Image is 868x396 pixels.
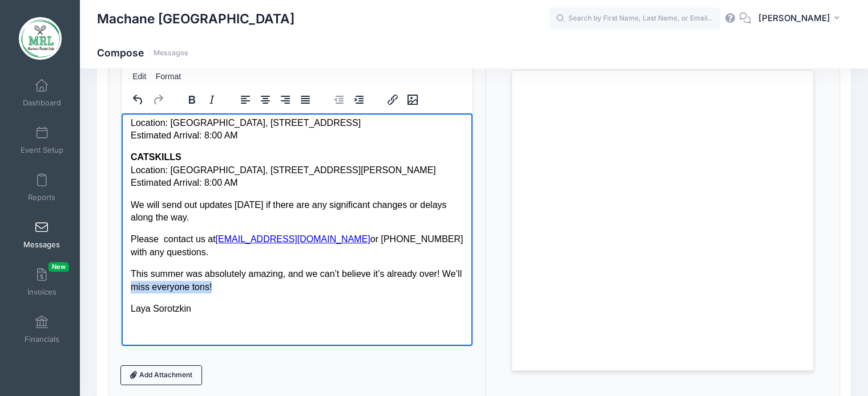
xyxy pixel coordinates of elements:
button: Bold [182,92,201,108]
button: Insert/edit image [403,92,422,108]
p: Location: [GEOGRAPHIC_DATA], [STREET_ADDRESS][PERSON_NAME] Estimated Arrival: 8:00 AM [9,38,342,76]
div: history [122,88,175,111]
a: Reports [15,168,69,207]
img: Machane Racket Lake [19,17,62,60]
p: Laya Sorotzkin [9,189,342,202]
span: Dashboard [23,98,61,108]
button: Increase indent [349,92,369,108]
button: Undo [128,92,148,108]
button: Align center [256,92,275,108]
a: Messages [154,49,188,58]
span: New [49,262,69,272]
p: This summer was absolutely amazing, and we can’t believe it’s already over! We’ll miss everyone t... [9,154,342,180]
input: Search by First Name, Last Name, or Email... [549,7,720,30]
h1: Machane [GEOGRAPHIC_DATA] [97,6,294,32]
span: Reports [28,193,55,202]
button: Justify [296,92,315,108]
button: [PERSON_NAME] [751,6,851,32]
p: Please contact us at or [PHONE_NUMBER] with any questions. [9,120,342,145]
h1: Compose [97,47,188,59]
div: formatting [175,88,229,111]
span: Edit [132,72,146,81]
span: Event Setup [21,145,63,155]
span: Format [156,72,181,81]
a: [EMAIL_ADDRESS][DOMAIN_NAME] [94,121,249,130]
button: Redo [148,92,168,108]
p: We will send out updates [DATE] if there are any significant changes or delays along the way. [9,85,342,111]
a: Dashboard [15,73,69,113]
button: Italic [202,92,221,108]
div: image [376,88,429,111]
div: indentation [322,88,376,111]
strong: CATSKILLS [9,39,60,48]
iframe: Rich Text Area [122,113,473,346]
span: Financials [25,334,59,344]
a: Add Attachment [120,365,203,385]
button: Align right [276,92,295,108]
div: alignment [229,88,322,111]
a: Event Setup [15,120,69,160]
span: Invoices [27,287,56,297]
a: Messages [15,215,69,255]
span: Messages [23,240,60,250]
a: Financials [15,309,69,349]
button: Decrease indent [329,92,349,108]
button: Insert/edit link [383,92,402,108]
a: InvoicesNew [15,262,69,302]
button: Align left [236,92,255,108]
span: [PERSON_NAME] [758,12,830,25]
